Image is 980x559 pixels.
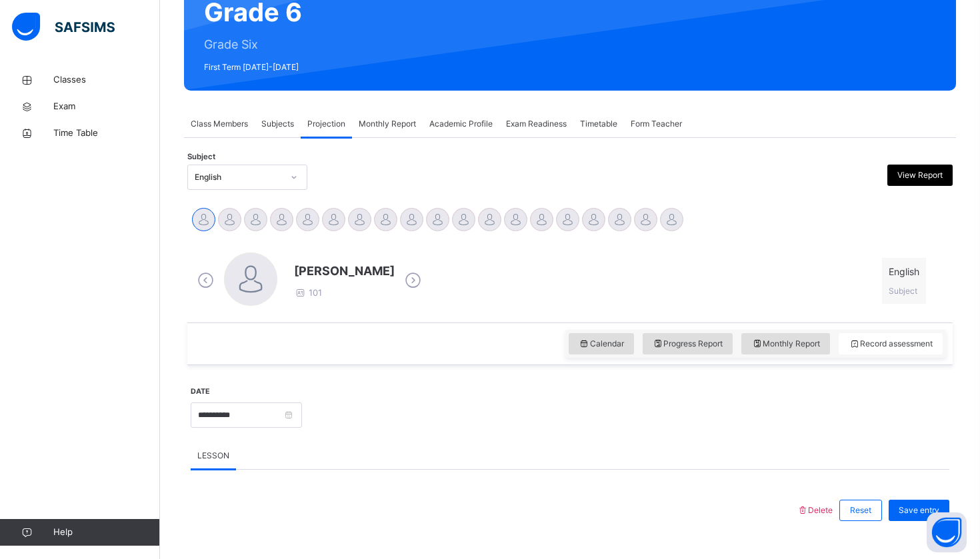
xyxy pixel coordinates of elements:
span: Monthly Report [751,338,820,350]
button: Open asap [927,512,967,552]
label: Date [191,386,210,397]
span: Subject [889,286,917,296]
span: View Report [897,169,943,181]
span: Timetable [580,118,617,130]
img: safsims [12,13,115,41]
span: English [889,265,919,279]
span: Calendar [579,338,624,350]
span: Exam [53,100,160,113]
span: Projection [307,118,345,130]
span: Academic Profile [429,118,493,130]
span: Class Members [191,118,248,130]
span: Exam Readiness [506,118,567,130]
span: Monthly Report [359,118,416,130]
span: LESSON [197,450,229,462]
span: Subject [187,151,215,163]
span: 101 [294,287,322,298]
div: English [195,171,283,183]
span: Record assessment [849,338,933,350]
span: Time Table [53,127,160,140]
span: [PERSON_NAME] [294,262,395,280]
span: Delete [797,505,833,515]
span: Help [53,526,159,539]
span: Reset [850,504,871,516]
span: Form Teacher [631,118,682,130]
span: Save entry [899,504,939,516]
span: Classes [53,73,160,87]
span: Progress Report [653,338,723,350]
span: Subjects [261,118,294,130]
